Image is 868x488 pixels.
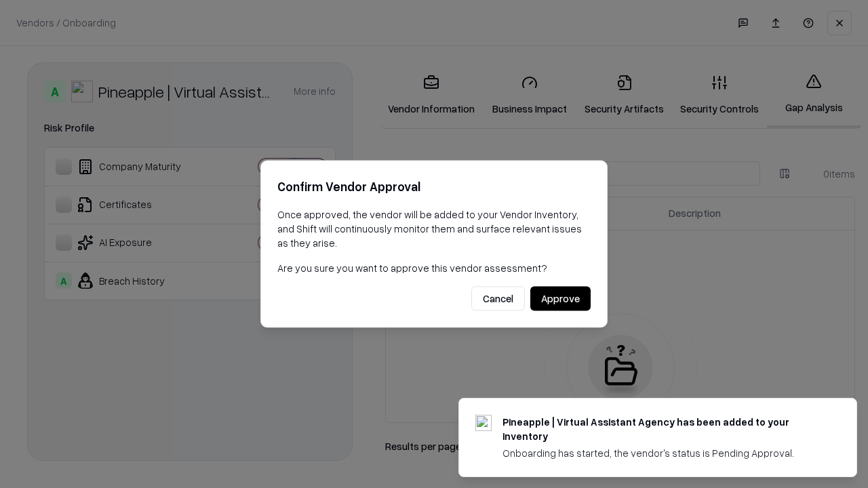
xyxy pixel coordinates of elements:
[277,207,591,250] p: Once approved, the vendor will be added to your Vendor Inventory, and Shift will continuously mon...
[502,415,824,443] div: Pineapple | Virtual Assistant Agency has been added to your inventory
[530,287,591,311] button: Approve
[475,415,492,431] img: trypineapple.com
[502,446,824,460] div: Onboarding has started, the vendor's status is Pending Approval.
[277,261,591,275] p: Are you sure you want to approve this vendor assessment?
[277,177,591,197] h2: Confirm Vendor Approval
[471,287,525,311] button: Cancel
